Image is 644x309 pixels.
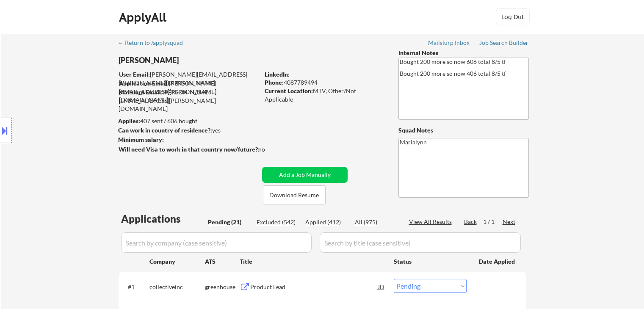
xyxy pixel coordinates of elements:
[119,70,259,87] div: [PERSON_NAME][EMAIL_ADDRESS][PERSON_NAME][DOMAIN_NAME]
[262,167,348,183] button: Add a Job Manually
[464,218,478,226] div: Back
[208,218,250,226] div: Pending (21)
[149,283,205,291] div: collectiveinc
[265,78,384,87] div: 4087789494
[121,214,205,224] div: Applications
[118,126,257,135] div: yes
[496,8,530,25] button: Log Out
[377,279,386,294] div: JD
[265,71,290,78] strong: LinkedIn:
[479,39,529,48] a: Job Search Builder
[119,79,259,104] div: [PERSON_NAME][EMAIL_ADDRESS][PERSON_NAME][DOMAIN_NAME]
[119,146,260,153] strong: Will need Visa to work in that country now/future?:
[205,257,240,266] div: ATS
[257,218,299,226] div: Excluded (542)
[240,257,386,266] div: Title
[320,232,521,253] input: Search by title (case sensitive)
[398,49,529,57] div: Internal Notes
[149,257,205,266] div: Company
[428,39,470,48] a: Mailslurp Inbox
[483,218,503,226] div: 1 / 1
[250,283,378,291] div: Product Lead
[265,79,284,86] strong: Phone:
[398,126,529,135] div: Squad Notes
[119,10,169,25] div: ApplyAll
[118,127,212,134] strong: Can work in country of residence?:
[265,87,313,94] strong: Current Location:
[118,39,191,48] a: ← Return to /applysquad
[258,145,282,154] div: no
[121,232,312,253] input: Search by company (case sensitive)
[263,185,326,204] button: Download Resume
[503,218,516,226] div: Next
[428,40,470,46] div: Mailslurp Inbox
[265,87,384,103] div: MTV, Other/Not Applicable
[305,218,348,226] div: Applied (412)
[119,55,293,66] div: [PERSON_NAME]
[119,88,259,113] div: [PERSON_NAME][EMAIL_ADDRESS][PERSON_NAME][DOMAIN_NAME]
[128,283,143,291] div: #1
[479,40,529,46] div: Job Search Builder
[409,218,454,226] div: View All Results
[394,254,467,269] div: Status
[205,283,240,291] div: greenhouse
[355,218,397,226] div: All (975)
[479,257,516,266] div: Date Applied
[118,117,259,125] div: 407 sent / 606 bought
[118,40,191,46] div: ← Return to /applysquad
